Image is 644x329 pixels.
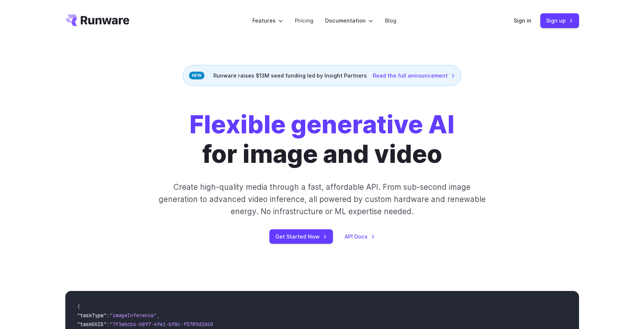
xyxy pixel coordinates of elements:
span: "taskType" [77,312,107,319]
a: Read the full announcement [373,71,455,80]
span: "imageInference" [110,312,157,319]
span: "7f3ebcb6-b897-49e1-b98c-f5789d2d40d7" [110,321,222,328]
a: Sign in [514,16,531,25]
h1: for image and video [189,110,455,169]
strong: Flexible generative AI [189,109,455,139]
label: Documentation [325,16,373,25]
span: { [77,303,80,310]
a: API Docs [345,232,375,241]
a: Get Started Now [269,229,333,244]
span: , [157,312,160,319]
div: Runware raises $13M seed funding led by Insight Partners [183,65,461,86]
span: : [107,312,110,319]
span: : [107,321,110,328]
label: Features [252,16,283,25]
a: Pricing [295,16,313,25]
a: Blog [385,16,396,25]
span: "taskUUID" [77,321,107,328]
a: Sign up [540,13,579,28]
a: Go to / [65,14,130,26]
p: Create high-quality media through a fast, affordable API. From sub-second image generation to adv... [158,181,486,218]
